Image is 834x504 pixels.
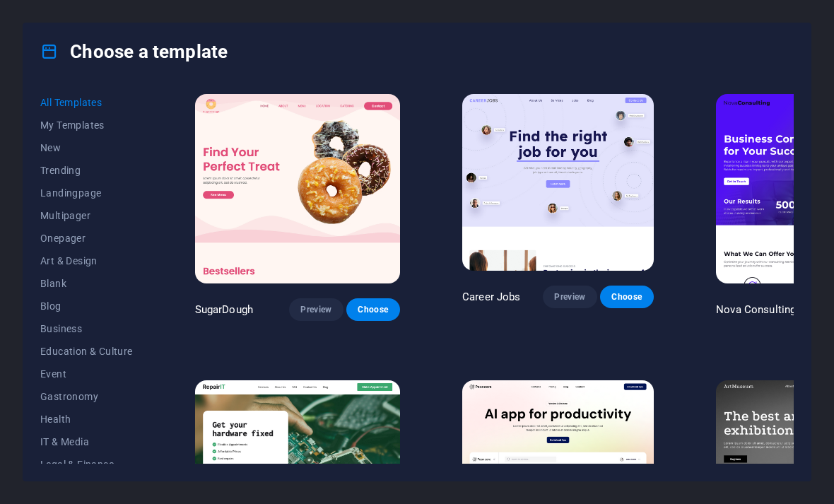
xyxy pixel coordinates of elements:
span: Business [40,323,133,334]
span: Choose [358,304,389,315]
button: Trending [40,159,133,182]
button: Business [40,317,133,340]
button: Legal & Finance [40,453,133,476]
p: Nova Consulting [716,303,796,317]
button: IT & Media [40,430,133,453]
img: Career Jobs [462,94,654,271]
button: Education & Culture [40,340,133,363]
button: Art & Design [40,250,133,272]
span: All Templates [40,97,133,108]
button: Choose [600,286,654,308]
button: All Templates [40,91,133,114]
button: New [40,136,133,159]
span: New [40,142,133,153]
span: Landingpage [40,187,133,199]
button: Preview [543,286,597,308]
span: Onepager [40,233,133,244]
span: Preview [554,291,585,303]
button: Choose [346,298,400,321]
span: Blog [40,300,133,312]
span: Multipager [40,210,133,221]
span: Gastronomy [40,391,133,402]
button: Blank [40,272,133,295]
span: Blank [40,278,133,289]
span: Art & Design [40,255,133,266]
button: Gastronomy [40,385,133,408]
span: IT & Media [40,436,133,447]
p: Career Jobs [462,290,521,304]
span: Event [40,368,133,380]
span: Preview [300,304,331,315]
button: Multipager [40,204,133,227]
span: Health [40,414,133,425]
span: Trending [40,165,133,176]
span: Choose [611,291,642,303]
p: SugarDough [195,303,253,317]
button: Preview [289,298,343,321]
button: My Templates [40,114,133,136]
button: Blog [40,295,133,317]
button: Onepager [40,227,133,250]
span: Legal & Finance [40,459,133,470]
span: Education & Culture [40,346,133,357]
span: My Templates [40,119,133,131]
button: Event [40,363,133,385]
button: Health [40,408,133,430]
h4: Choose a template [40,40,228,63]
img: SugarDough [195,94,400,283]
button: Landingpage [40,182,133,204]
